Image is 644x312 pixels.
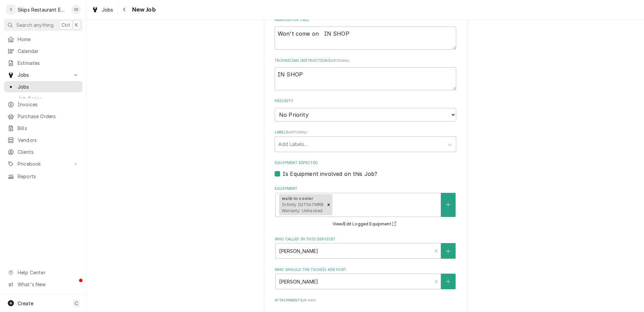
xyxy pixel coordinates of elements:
[4,158,82,169] a: Go to Pricebook
[441,243,455,259] button: Create New Contact
[275,130,456,135] label: Labels
[275,186,456,228] div: Equipment
[441,193,455,217] button: Create New Equipment
[18,173,79,180] span: Reports
[4,99,82,110] a: Invoices
[18,160,69,167] span: Pricebook
[446,279,450,284] svg: Create New Contact
[289,130,308,134] span: ( optional )
[18,136,79,144] span: Vendors
[4,279,82,290] a: Go to What's New
[275,17,456,23] label: Reason For Call
[61,21,70,29] span: Ctrl
[18,113,79,120] span: Purchase Orders
[71,5,81,14] div: Shan Skipper's Avatar
[275,26,456,50] textarea: Won't come on IN SHOP
[18,71,69,78] span: Jobs
[119,4,130,15] button: Navigate back
[275,160,456,166] label: Equipment Expected
[275,58,456,90] div: Technician Instructions
[75,300,78,307] span: C
[275,298,456,303] label: Attachments
[18,300,33,306] span: Create
[89,4,116,15] a: Jobs
[4,19,82,31] button: Search anythingCtrlK
[4,267,82,278] a: Go to Help Center
[4,57,82,69] a: Estimates
[332,220,400,228] button: View/Edit Logged Equipment
[275,58,456,63] label: Technician Instructions
[275,67,456,90] textarea: IN SHOP
[18,148,79,155] span: Clients
[4,69,82,80] a: Go to Jobs
[275,130,456,152] div: Labels
[18,59,79,67] span: Estimates
[4,93,82,104] a: Job Series
[303,298,316,302] span: ( if any )
[275,160,456,178] div: Equipment Expected
[4,111,82,122] a: Purchase Orders
[4,146,82,158] a: Clients
[4,81,82,92] a: Jobs
[6,5,16,14] div: S
[130,5,156,14] span: New Job
[18,269,78,276] span: Help Center
[275,267,456,273] label: Who should the tech(s) ask for?
[18,83,79,90] span: Jobs
[18,101,79,108] span: Invoices
[446,249,450,254] svg: Create New Contact
[283,170,377,178] label: Is Equipment involved on this Job?
[4,45,82,57] a: Calendar
[4,134,82,146] a: Vendors
[275,186,456,191] label: Equipment
[4,171,82,182] a: Reports
[102,6,113,13] span: Jobs
[18,125,79,132] span: Bills
[275,17,456,50] div: Reason For Call
[282,196,313,201] strong: walk-in cooler
[18,36,79,43] span: Home
[4,123,82,134] a: Bills
[275,98,456,104] label: Priority
[18,281,78,288] span: What's New
[275,237,456,242] label: Who called in this service?
[18,6,68,13] div: Skips Restaurant Equipment
[4,34,82,45] a: Home
[441,274,455,289] button: Create New Contact
[16,21,54,29] span: Search anything
[75,21,78,29] span: K
[71,5,81,14] div: SS
[446,202,450,207] svg: Create New Equipment
[325,194,332,215] div: Remove [object Object]
[275,237,456,259] div: Who called in this service?
[275,267,456,289] div: Who should the tech(s) ask for?
[18,48,79,55] span: Calendar
[282,202,324,213] span: Infinity IQT067MRB Warranty: Untracked
[331,59,350,62] span: ( optional )
[275,98,456,121] div: Priority
[18,95,79,102] span: Job Series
